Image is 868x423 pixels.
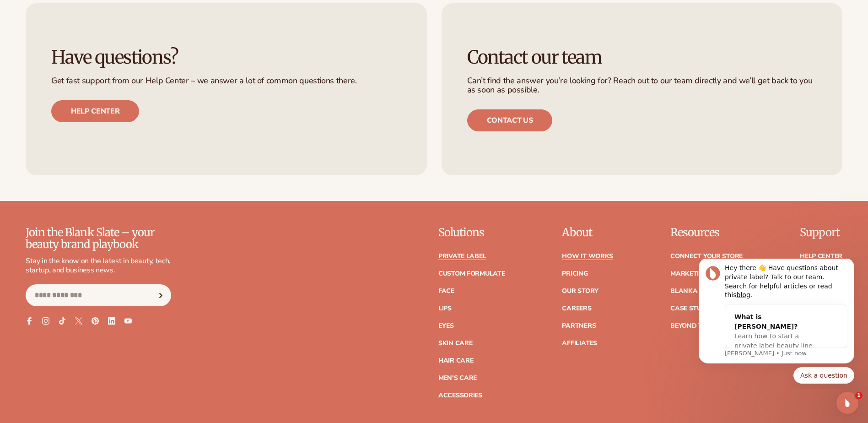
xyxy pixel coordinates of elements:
[438,288,454,294] a: Face
[562,288,598,294] a: Our Story
[562,227,613,239] p: About
[836,392,858,414] iframe: Intercom live chat
[438,392,482,399] a: Accessories
[40,46,144,109] div: What is [PERSON_NAME]?Learn how to start a private label beauty line with [PERSON_NAME]
[467,109,553,131] a: Contact us
[438,358,473,364] a: Hair Care
[40,5,162,41] div: Hey there 👋 Have questions about private label? Talk to our team. Search for helpful articles or ...
[800,227,842,239] p: Support
[855,392,863,399] span: 1
[49,74,128,100] span: Learn how to start a private label beauty line with [PERSON_NAME]
[562,253,613,260] a: How It Works
[49,54,135,73] div: What is [PERSON_NAME]?
[670,227,743,239] p: Resources
[438,227,505,239] p: Solutions
[40,5,162,89] div: Message content
[562,323,596,329] a: Partners
[438,323,454,329] a: Eyes
[438,375,477,381] a: Men's Care
[685,259,868,389] iframe: Intercom notifications message
[438,305,452,312] a: Lips
[26,256,171,276] p: Stay in the know on the latest in beauty, tech, startup, and business news.
[800,253,842,260] a: Help Center
[51,76,401,86] p: Get fast support from our Help Center – we answer a lot of common questions there.
[438,340,472,347] a: Skin Care
[51,47,401,67] h3: Have questions?
[14,108,169,125] div: Quick reply options
[438,271,505,277] a: Custom formulate
[151,284,171,306] button: Subscribe
[562,305,591,312] a: Careers
[467,47,817,67] h3: Contact our team
[670,253,743,260] a: Connect your store
[670,323,736,329] a: Beyond the brand
[670,305,716,312] a: Case Studies
[438,253,486,260] a: Private label
[108,108,169,125] button: Quick reply: Ask a question
[52,33,65,40] a: blog
[670,288,731,294] a: Blanka Academy
[562,340,597,347] a: Affiliates
[670,271,740,277] a: Marketing services
[40,91,162,99] p: Message from Lee, sent Just now
[26,227,171,251] p: Join the Blank Slate – your beauty brand playbook
[562,271,588,277] a: Pricing
[467,76,817,95] p: Can’t find the answer you’re looking for? Reach out to our team directly and we’ll get back to yo...
[21,7,35,22] img: Profile image for Lee
[51,100,139,122] a: Help center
